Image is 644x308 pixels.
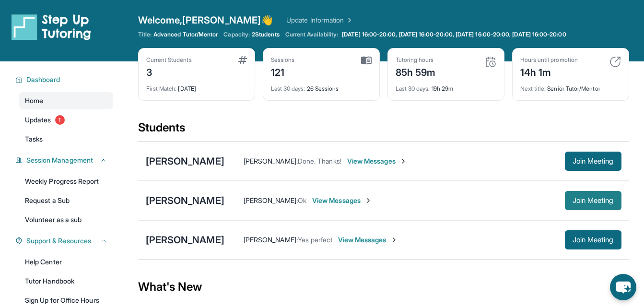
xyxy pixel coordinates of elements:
div: 3 [146,64,192,79]
a: Help Center [19,253,113,271]
span: 2 Students [252,31,280,38]
div: Senior Tutor/Mentor [520,79,621,93]
a: Request a Sub [19,192,113,209]
div: [PERSON_NAME] [146,233,224,247]
img: Chevron Right [344,15,353,25]
img: card [485,56,496,68]
span: Advanced Tutor/Mentor [153,31,218,38]
div: [PERSON_NAME] [146,194,224,207]
span: Yes perfect [298,236,332,244]
span: [PERSON_NAME] : [244,196,298,204]
span: First Match : [146,85,177,92]
a: Weekly Progress Report [19,173,113,190]
span: Dashboard [26,75,60,84]
div: 85h 59m [396,64,436,79]
img: Chevron-Right [364,197,372,204]
div: Sessions [271,56,295,64]
span: Updates [25,115,51,125]
div: [PERSON_NAME] [146,154,224,168]
span: Join Meeting [573,158,614,164]
button: Join Meeting [565,152,621,171]
img: card [361,56,372,65]
span: Home [25,96,43,106]
button: Session Management [23,155,107,165]
button: Join Meeting [565,191,621,210]
a: Tutor Handbook [19,272,113,290]
div: 121 [271,64,295,79]
span: 1 [55,115,65,125]
span: Next title : [520,85,546,92]
img: card [238,56,247,64]
div: Hours until promotion [520,56,578,64]
span: Ok [298,196,306,204]
button: Join Meeting [565,230,621,249]
div: 19h 29m [396,79,496,93]
span: View Messages [347,156,407,166]
div: What's New [138,266,629,308]
span: Session Management [26,155,93,165]
span: View Messages [338,235,398,245]
a: Updates1 [19,111,113,129]
div: [DATE] [146,79,247,93]
span: Last 30 days : [271,85,305,92]
span: Support & Resources [26,236,91,246]
img: Chevron-Right [399,157,407,165]
span: Join Meeting [573,198,614,203]
div: 26 Sessions [271,79,372,93]
button: Dashboard [23,75,107,84]
span: Current Availability: [285,31,338,38]
span: View Messages [312,196,372,205]
img: logo [12,13,91,40]
span: Tasks [25,134,43,144]
span: [PERSON_NAME] : [244,157,298,165]
button: Support & Resources [23,236,107,246]
div: Tutoring hours [396,56,436,64]
button: chat-button [610,274,636,300]
img: card [609,56,621,68]
span: [DATE] 16:00-20:00, [DATE] 16:00-20:00, [DATE] 16:00-20:00, [DATE] 16:00-20:00 [342,31,566,38]
a: Tasks [19,130,113,148]
span: [PERSON_NAME] : [244,236,298,244]
span: Title: [138,31,152,38]
span: Join Meeting [573,237,614,243]
span: Done. Thanks! [298,157,341,165]
a: Volunteer as a sub [19,211,113,228]
div: 14h 1m [520,64,578,79]
div: Current Students [146,56,192,64]
span: Welcome, [PERSON_NAME] 👋 [138,13,273,27]
span: Capacity: [223,31,250,38]
span: Last 30 days : [396,85,430,92]
img: Chevron-Right [390,236,398,244]
a: Home [19,92,113,109]
a: Update Information [286,15,353,25]
a: [DATE] 16:00-20:00, [DATE] 16:00-20:00, [DATE] 16:00-20:00, [DATE] 16:00-20:00 [340,31,568,38]
div: Students [138,120,629,141]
